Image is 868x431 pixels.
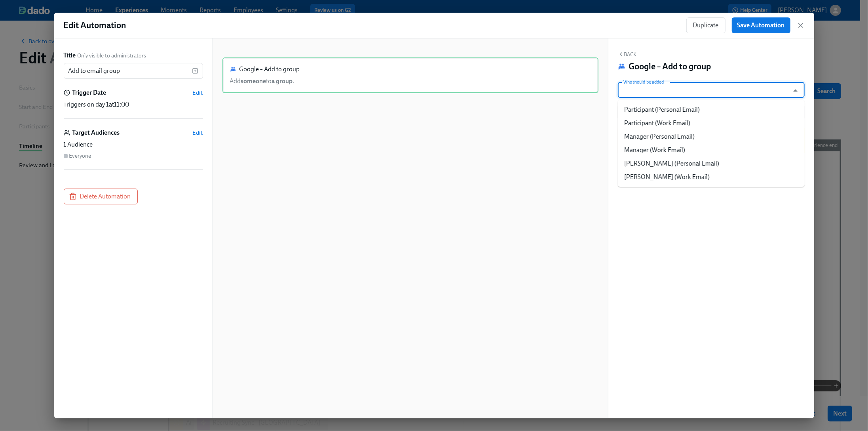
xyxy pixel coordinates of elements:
[618,103,805,116] li: Participant (Personal Email)
[64,51,76,60] label: Title
[64,88,203,119] div: Trigger DateEditTriggers on day 1at11:00
[70,193,131,200] span: Delete Automation
[64,128,203,170] div: Target AudiencesEdit1 AudienceEveryone
[693,21,719,29] span: Duplicate
[618,130,805,143] li: Manager (Personal Email)
[686,17,726,33] button: Duplicate
[618,143,805,157] li: Manager (Work Email)
[222,57,598,93] div: Google – Add to groupAddsomeonetoa group.
[618,157,805,170] li: [PERSON_NAME] (Personal Email)
[629,61,711,72] h4: Google – Add to group
[64,19,127,31] h1: Edit Automation
[64,189,138,204] button: Delete Automation
[192,68,198,74] svg: Insert text variable
[78,52,146,59] span: Only visible to administrators
[618,116,805,130] li: Participant (Work Email)
[193,89,203,97] button: Edit
[193,129,203,137] button: Edit
[72,88,106,97] h6: Trigger Date
[732,17,790,33] button: Save Automation
[64,140,203,149] div: 1 Audience
[618,51,637,57] button: Back
[618,170,805,184] li: [PERSON_NAME] (Work Email)
[72,128,120,137] h6: Target Audiences
[789,84,802,97] button: Close
[69,152,91,160] div: Everyone
[737,21,785,29] span: Save Automation
[64,100,203,109] div: Triggers on day 1
[109,101,129,108] span: at 11:00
